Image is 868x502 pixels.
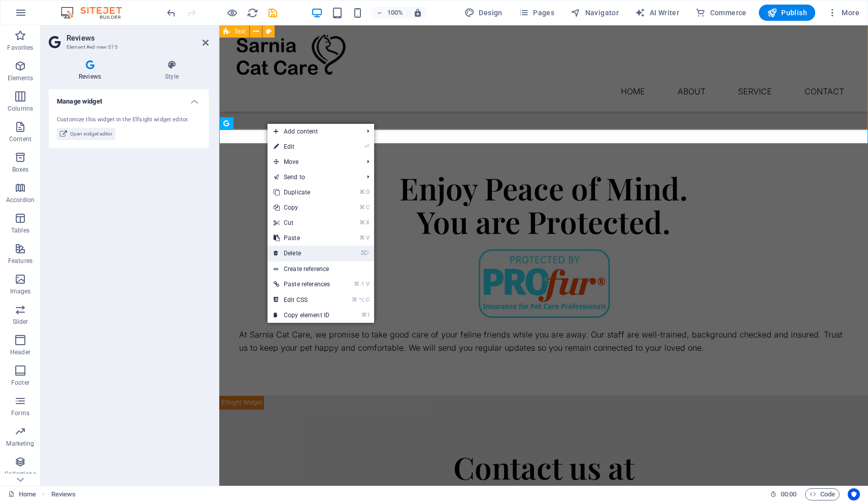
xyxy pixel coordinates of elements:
[11,409,29,417] p: Forms
[58,7,135,19] img: Editor Logo
[226,7,238,19] button: Click here to leave preview mode and continue editing
[366,219,369,226] i: X
[460,5,507,21] button: Design
[352,296,357,303] i: ⌘
[8,257,32,265] p: Features
[247,7,258,19] i: Reload page
[6,196,35,204] p: Accordion
[364,143,369,150] i: ⏎
[519,8,554,18] span: Pages
[358,296,365,303] i: ⌥
[368,312,369,318] i: I
[9,135,31,143] p: Content
[366,281,369,287] i: V
[759,5,815,21] button: Publish
[810,488,835,500] span: Code
[135,60,209,81] h4: Style
[268,277,336,292] a: ⌘⇧VPaste references
[7,44,33,52] p: Favorites
[6,440,34,448] p: Marketing
[51,488,76,500] span: Click to select. Double-click to edit
[361,312,367,318] i: ⌘
[515,5,558,21] button: Pages
[10,348,30,356] p: Header
[268,261,374,277] a: Create reference
[781,488,796,500] span: 00 00
[359,235,365,241] i: ⌘
[8,74,34,82] p: Elements
[372,7,408,19] button: 100%
[460,5,507,21] div: Design (Ctrl+Alt+Y)
[359,204,365,211] i: ⌘
[268,308,336,323] a: ⌘ICopy element ID
[360,281,365,287] i: ⇧
[11,379,29,387] p: Footer
[57,128,115,140] button: Open widget editor
[359,219,365,226] i: ⌘
[767,8,807,18] span: Publish
[13,318,28,326] p: Slider
[268,185,336,200] a: ⌘DDuplicate
[66,43,188,52] h3: Element #ed-new-575
[234,28,245,35] span: Text
[66,34,209,43] h2: Reviews
[635,8,679,18] span: AI Writer
[268,292,336,308] a: ⌘⌥CEdit CSS
[354,281,359,287] i: ⌘
[805,488,840,500] button: Code
[566,5,623,21] button: Navigator
[413,8,422,17] i: On resize automatically adjust zoom level to fit chosen device.
[10,287,31,295] p: Images
[165,7,177,19] i: Undo: Add element (Ctrl+Z)
[691,5,751,21] button: Commerce
[266,7,279,19] button: save
[51,488,76,500] nav: breadcrumb
[268,230,336,246] a: ⌘VPaste
[366,235,369,241] i: V
[268,170,359,185] a: Send to
[361,250,369,256] i: ⌦
[631,5,683,21] button: AI Writer
[827,8,859,18] span: More
[11,226,29,235] p: Tables
[268,200,336,215] a: ⌘CCopy
[770,488,797,500] h6: Session time
[366,296,369,303] i: C
[8,488,36,500] a: Click to cancel selection. Double-click to open Pages
[823,5,863,21] button: More
[268,139,336,154] a: ⏎Edit
[366,189,369,195] i: D
[246,7,258,19] button: reload
[5,470,36,478] p: Collections
[49,60,135,81] h4: Reviews
[267,7,279,19] i: Save (Ctrl+S)
[387,7,403,19] h6: 100%
[848,488,860,500] button: Usercentrics
[268,154,359,170] span: Move
[268,124,359,139] span: Add content
[268,215,336,230] a: ⌘XCut
[366,204,369,211] i: C
[57,116,201,124] div: Customize this widget in the Elfsight widget editor.
[268,246,336,261] a: ⌦Delete
[8,105,33,113] p: Columns
[571,8,619,18] span: Navigator
[695,8,747,18] span: Commerce
[12,165,29,174] p: Boxes
[359,189,365,195] i: ⌘
[49,89,209,108] h4: Manage widget
[788,490,789,498] span: :
[70,128,112,140] span: Open widget editor
[165,7,177,19] button: undo
[464,8,503,18] span: Design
